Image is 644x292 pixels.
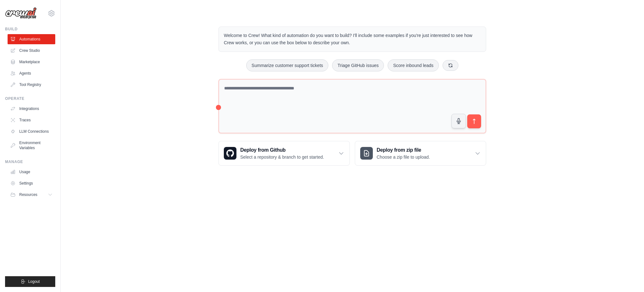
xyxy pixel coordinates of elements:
[332,59,384,71] button: Triage GitHub issues
[8,126,55,137] a: LLM Connections
[5,7,37,19] img: Logo
[8,34,55,44] a: Automations
[8,190,55,200] button: Resources
[5,27,55,32] div: Build
[5,276,55,287] button: Logout
[8,46,55,56] a: Crew Studio
[240,154,324,160] p: Select a repository & branch to get started.
[8,138,55,153] a: Environment Variables
[5,96,55,101] div: Operate
[8,115,55,125] a: Traces
[8,178,55,188] a: Settings
[5,159,55,164] div: Manage
[377,154,430,160] p: Choose a zip file to upload.
[8,104,55,114] a: Integrations
[8,57,55,67] a: Marketplace
[377,146,430,154] h3: Deploy from zip file
[240,146,324,154] h3: Deploy from Github
[8,68,55,78] a: Agents
[8,167,55,177] a: Usage
[224,32,481,46] p: Welcome to Crew! What kind of automation do you want to build? I'll include some examples if you'...
[388,59,439,71] button: Score inbound leads
[246,59,328,71] button: Summarize customer support tickets
[28,279,40,284] span: Logout
[19,192,37,197] span: Resources
[8,80,55,90] a: Tool Registry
